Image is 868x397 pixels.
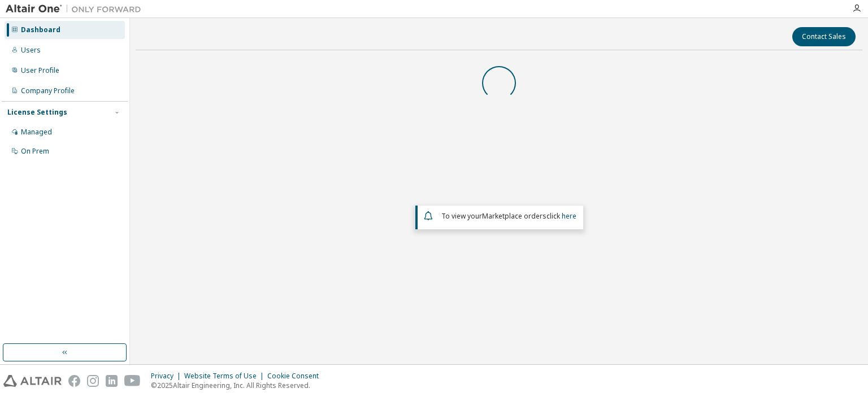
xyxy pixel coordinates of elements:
img: altair_logo.svg [3,375,62,387]
div: License Settings [7,108,67,117]
div: On Prem [21,147,49,156]
div: Dashboard [21,25,60,34]
img: instagram.svg [87,375,99,387]
div: Company Profile [21,86,75,95]
div: Website Terms of Use [184,372,267,381]
div: Users [21,46,41,55]
a: here [562,211,576,221]
div: Privacy [151,372,184,381]
img: facebook.svg [68,375,80,387]
button: Contact Sales [792,27,856,46]
em: Marketplace orders [482,211,546,221]
span: To view your click [441,211,576,221]
img: Altair One [6,3,147,15]
img: linkedin.svg [106,375,118,387]
img: youtube.svg [124,375,141,387]
p: © 2025 Altair Engineering, Inc. All Rights Reserved. [151,381,325,390]
div: User Profile [21,66,59,75]
div: Cookie Consent [267,372,325,381]
div: Managed [21,128,52,137]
